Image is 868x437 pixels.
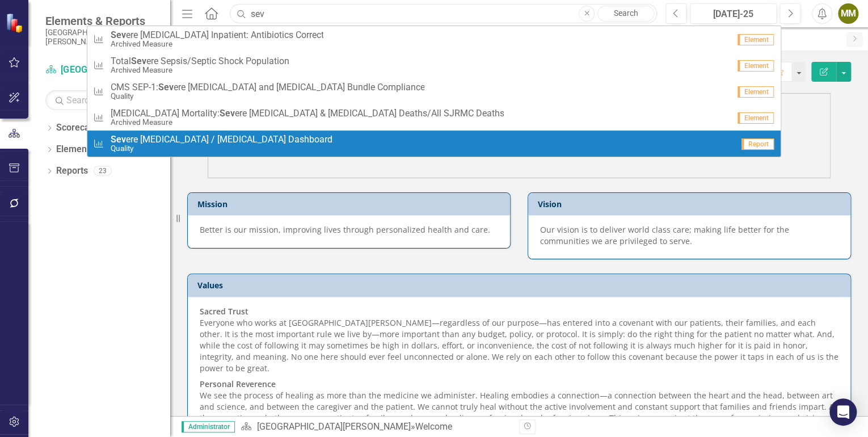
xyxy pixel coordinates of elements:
strong: Sev [158,82,173,93]
a: ere [MEDICAL_DATA] Inpatient: Antibiotics CorrectArchived MeasureElement [87,26,781,52]
span: CMS SEP-1: ere [MEDICAL_DATA] and [MEDICAL_DATA] Bundle Compliance [110,82,424,93]
span: ere [MEDICAL_DATA] / [MEDICAL_DATA] Dashboard [110,135,332,145]
div: 23 [94,166,112,176]
span: Total ere Sepsis/Septic Shock Population [110,56,289,66]
span: Element [738,60,774,72]
h3: Mission [197,200,504,208]
span: [MEDICAL_DATA] Mortality: ere [MEDICAL_DATA] & [MEDICAL_DATA] Deaths/All SJRMC Deaths [110,108,504,119]
a: Totalere Sepsis/Septic Shock PopulationArchived MeasureElement [87,52,781,78]
h3: Vision [538,200,845,208]
a: Reports [56,165,88,178]
button: MM [838,3,858,24]
a: CMS SEP-1:Severe [MEDICAL_DATA] and [MEDICAL_DATA] Bundle ComplianceQualityElement [87,78,781,104]
span: Report [741,138,774,150]
h3: Values [197,281,845,289]
a: Scorecards [56,121,103,135]
a: [GEOGRAPHIC_DATA][PERSON_NAME] [256,421,410,432]
small: Archived Measure [110,118,504,127]
div: [DATE]-25 [694,7,773,21]
p: Everyone who works at [GEOGRAPHIC_DATA][PERSON_NAME]—regardless of our purpose—has entered into a... [200,306,838,376]
input: Search Below... [45,90,159,110]
strong: Sev [219,108,234,119]
a: Elements [56,143,94,156]
div: Open Intercom Messenger [829,398,857,426]
a: ere [MEDICAL_DATA] / [MEDICAL_DATA] DashboardQualityReport [87,131,781,157]
span: Element [738,86,774,98]
small: Quality [110,144,332,153]
small: Quality [110,92,424,100]
button: [DATE]-25 [690,3,777,24]
span: ere [MEDICAL_DATA] Inpatient: Antibiotics Correct [110,30,323,40]
small: Archived Measure [110,40,323,48]
span: Administrator [182,421,235,432]
input: Search ClearPoint... [230,4,657,24]
span: Element [738,112,774,124]
a: [GEOGRAPHIC_DATA][PERSON_NAME] [45,64,159,77]
div: » [241,421,511,434]
span: Elements & Reports [45,14,159,28]
a: Search [597,6,654,22]
div: Welcome [415,421,452,432]
p: Better is our mission, improving lives through personalized health and care. [200,224,498,236]
strong: Personal Reverence [200,379,276,389]
small: [GEOGRAPHIC_DATA][PERSON_NAME] [45,28,159,47]
a: [MEDICAL_DATA] Mortality:Severe [MEDICAL_DATA] & [MEDICAL_DATA] Deaths/All SJRMC DeathsArchived M... [87,104,781,131]
small: Archived Measure [110,66,289,74]
p: Our vision is to deliver world class care; making life better for the communities we are privileg... [540,224,838,247]
img: ClearPoint Strategy [6,13,26,33]
strong: Sacred Trust [200,306,248,317]
span: Element [738,34,774,45]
